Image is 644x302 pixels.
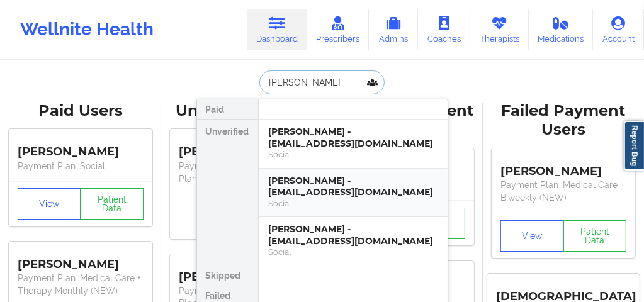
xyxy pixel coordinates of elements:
div: Paid [197,99,258,120]
a: Admins [369,9,418,50]
a: Account [593,9,644,50]
div: Unverified Users [170,101,314,121]
p: Payment Plan : Unmatched Plan [179,160,305,185]
div: Social [269,247,438,257]
p: Payment Plan : Social [18,160,144,172]
p: Payment Plan : Medical Care + Therapy Monthly (NEW) [18,272,144,297]
div: [PERSON_NAME] [18,136,144,160]
div: [PERSON_NAME] - [EMAIL_ADDRESS][DOMAIN_NAME] [269,223,438,247]
div: Unverified [197,120,258,266]
div: [PERSON_NAME] [179,260,305,284]
div: [PERSON_NAME] [18,248,144,272]
button: View [500,220,563,252]
a: Medications [529,9,594,50]
div: Failed Payment Users [492,101,635,140]
div: [PERSON_NAME] [500,155,626,179]
a: Report Bug [624,121,644,171]
div: [PERSON_NAME] - [EMAIL_ADDRESS][DOMAIN_NAME] [269,126,438,149]
a: Coaches [418,9,470,50]
a: Therapists [470,9,529,50]
p: Payment Plan : Medical Care Biweekly (NEW) [500,179,626,204]
div: [PERSON_NAME] [179,136,305,160]
div: Social [269,149,438,160]
a: Dashboard [247,9,307,50]
button: Patient Data [80,188,143,220]
button: View [18,188,81,220]
div: Social [269,198,438,209]
div: Paid Users [9,101,152,121]
button: View [179,201,242,232]
button: Patient Data [563,220,626,252]
div: Skipped [197,266,258,286]
div: [PERSON_NAME] - [EMAIL_ADDRESS][DOMAIN_NAME] [269,175,438,198]
a: Prescribers [307,9,370,50]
